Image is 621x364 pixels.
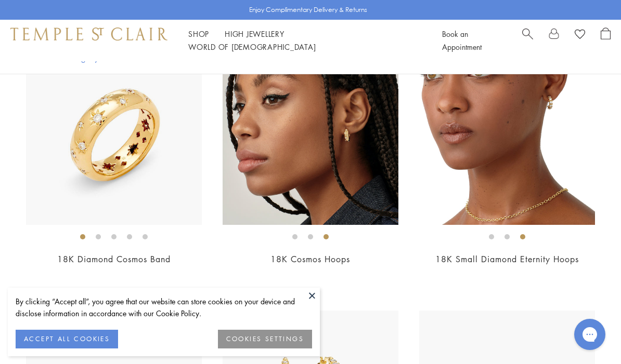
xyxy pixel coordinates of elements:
[16,295,312,319] div: By clicking “Accept all”, you agree that our website can store cookies on your device and disclos...
[575,28,585,43] a: View Wishlist
[10,28,167,40] img: Temple St. Clair
[270,253,350,265] a: 18K Cosmos Hoops
[218,330,312,348] button: COOKIES SETTINGS
[188,28,419,53] nav: Main navigation
[188,29,209,39] a: ShopShop
[522,28,533,53] a: Search
[601,28,611,53] a: Open Shopping Bag
[188,42,316,52] a: World of [DEMOGRAPHIC_DATA]World of [DEMOGRAPHIC_DATA]
[223,49,398,225] img: 18K Cosmos Hoops
[249,5,367,15] p: Enjoy Complimentary Delivery & Returns
[442,29,482,52] a: Book an Appointment
[26,49,202,225] img: 18K Diamond Cosmos Band
[419,49,595,225] img: E11831-GRDETE
[16,330,118,348] button: ACCEPT ALL COOKIES
[225,29,284,39] a: High JewelleryHigh Jewellery
[57,253,171,265] a: 18K Diamond Cosmos Band
[435,253,579,265] a: 18K Small Diamond Eternity Hoops
[569,315,611,354] iframe: Gorgias live chat messenger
